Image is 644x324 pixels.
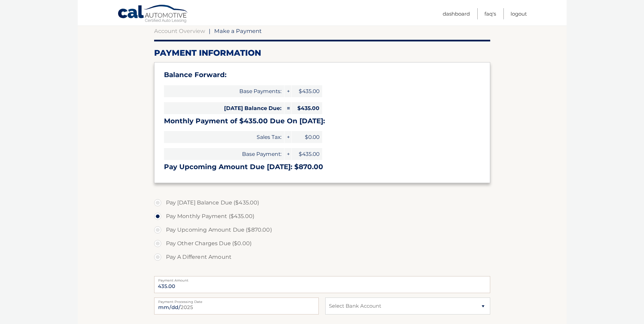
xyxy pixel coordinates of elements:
span: + [284,131,291,143]
label: Pay Other Charges Due ($0.00) [154,237,490,250]
a: FAQ's [484,8,496,19]
span: Sales Tax: [164,131,284,143]
a: Account Overview [154,28,205,34]
label: Payment Processing Date [154,298,319,303]
span: Make a Payment [214,28,262,34]
span: | [209,28,210,34]
span: $435.00 [292,85,322,97]
h2: Payment Information [154,48,490,58]
h3: Monthly Payment of $435.00 Due On [DATE]: [164,117,480,125]
span: $435.00 [292,102,322,114]
span: Base Payment: [164,148,284,160]
span: + [284,148,291,160]
span: Base Payments: [164,85,284,97]
label: Pay [DATE] Balance Due ($435.00) [154,196,490,210]
input: Payment Amount [154,276,490,293]
label: Pay Monthly Payment ($435.00) [154,210,490,223]
label: Payment Amount [154,276,490,282]
label: Pay Upcoming Amount Due ($870.00) [154,223,490,237]
span: $0.00 [292,131,322,143]
label: Pay A Different Amount [154,250,490,264]
input: Payment Date [154,298,319,314]
a: Cal Automotive [117,4,189,24]
span: $435.00 [292,148,322,160]
span: [DATE] Balance Due: [164,102,284,114]
span: + [284,85,291,97]
a: Dashboard [443,8,470,19]
span: = [284,102,291,114]
h3: Balance Forward: [164,71,480,79]
h3: Pay Upcoming Amount Due [DATE]: $870.00 [164,163,480,171]
a: Logout [511,8,527,19]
